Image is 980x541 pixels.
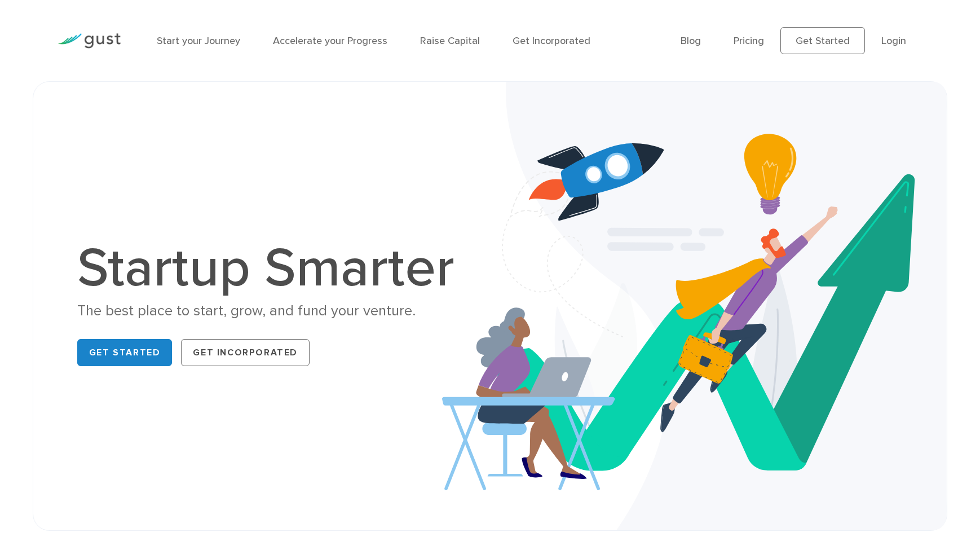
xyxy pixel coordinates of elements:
[77,241,466,296] h1: Startup Smarter
[58,33,121,49] img: Gust Logo
[273,35,387,47] a: Accelerate your Progress
[881,35,906,47] a: Login
[734,35,764,47] a: Pricing
[780,27,865,54] a: Get Started
[442,82,947,530] img: Startup Smarter Hero
[420,35,480,47] a: Raise Capital
[513,35,590,47] a: Get Incorporated
[181,339,310,366] a: Get Incorporated
[681,35,701,47] a: Blog
[77,339,173,366] a: Get Started
[77,301,466,321] div: The best place to start, grow, and fund your venture.
[157,35,240,47] a: Start your Journey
